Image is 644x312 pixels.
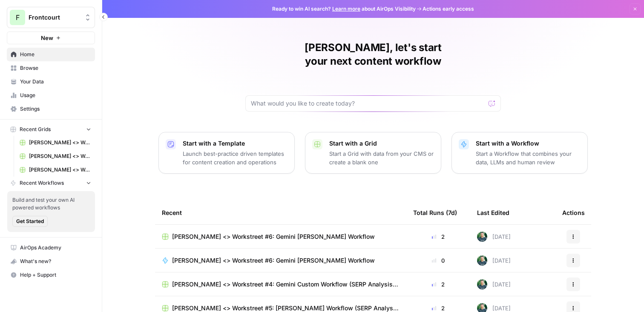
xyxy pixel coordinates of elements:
[476,139,581,148] p: Start with a Workflow
[162,232,400,241] a: [PERSON_NAME] <> Workstreet #6: Gemini [PERSON_NAME] Workflow
[477,279,487,289] img: h07igkfloj1v9lqp1sxvufjbesm0
[29,13,80,22] span: Frontcourt
[183,139,287,148] p: Start with a Template
[20,126,51,133] span: Recent Grids
[477,232,487,242] img: h07igkfloj1v9lqp1sxvufjbesm0
[162,201,400,224] div: Recent
[329,139,434,148] p: Start with a Grid
[423,5,474,13] span: Actions early access
[476,149,581,166] p: Start a Workflow that combines your data, LLMs and human review
[172,232,375,241] span: [PERSON_NAME] <> Workstreet #6: Gemini [PERSON_NAME] Workflow
[413,256,463,265] div: 0
[7,48,95,61] a: Home
[451,132,588,174] button: Start with a WorkflowStart a Workflow that combines your data, LLMs and human review
[29,166,91,174] span: [PERSON_NAME] <> Workstreet #5: [PERSON_NAME] Workflow (SERP Analysis + Transcript + Custom Prompt)
[272,5,416,13] span: Ready to win AI search? about AirOps Visibility
[7,102,95,116] a: Settings
[20,51,91,58] span: Home
[12,216,48,227] button: Get Started
[20,64,91,72] span: Browse
[162,256,400,265] a: [PERSON_NAME] <> Workstreet #6: Gemini [PERSON_NAME] Workflow
[7,255,95,268] div: What's new?
[172,256,375,265] span: [PERSON_NAME] <> Workstreet #6: Gemini [PERSON_NAME] Workflow
[477,255,487,266] img: h07igkfloj1v9lqp1sxvufjbesm0
[16,163,95,177] a: [PERSON_NAME] <> Workstreet #5: [PERSON_NAME] Workflow (SERP Analysis + Transcript + Custom Prompt)
[245,41,501,68] h1: [PERSON_NAME], let's start your next content workflow
[7,241,95,255] a: AirOps Academy
[162,280,400,289] a: [PERSON_NAME] <> Workstreet #4: Gemini Custom Workflow (SERP Analysis + Transcript + Custom Prompt)
[329,149,434,166] p: Start a Grid with data from your CMS or create a blank one
[7,268,95,282] button: Help + Support
[7,255,95,268] button: What's new?
[477,232,511,242] div: [DATE]
[16,149,95,163] a: [PERSON_NAME] <> Workstreet #4: Gemini Custom Workflow (SERP Analysis + Transcript + Custom Prompt)
[7,31,95,44] button: New
[7,7,95,28] button: Workspace: Frontcourt
[29,152,91,160] span: [PERSON_NAME] <> Workstreet #4: Gemini Custom Workflow (SERP Analysis + Transcript + Custom Prompt)
[332,6,360,12] a: Learn more
[7,177,95,189] button: Recent Workflows
[20,271,91,279] span: Help + Support
[20,244,91,252] span: AirOps Academy
[20,105,91,113] span: Settings
[413,232,463,241] div: 2
[41,34,53,42] span: New
[172,280,400,289] span: [PERSON_NAME] <> Workstreet #4: Gemini Custom Workflow (SERP Analysis + Transcript + Custom Prompt)
[7,61,95,75] a: Browse
[12,196,90,212] span: Build and test your own AI powered workflows
[7,123,95,136] button: Recent Grids
[158,132,295,174] button: Start with a TemplateLaunch best-practice driven templates for content creation and operations
[477,279,511,289] div: [DATE]
[16,12,20,23] span: F
[20,78,91,86] span: Your Data
[16,136,95,149] a: [PERSON_NAME] <> Workstreet #6: Gemini [PERSON_NAME] Workflow
[477,255,511,266] div: [DATE]
[7,89,95,102] a: Usage
[413,201,457,224] div: Total Runs (7d)
[20,179,64,187] span: Recent Workflows
[251,99,485,108] input: What would you like to create today?
[29,139,91,146] span: [PERSON_NAME] <> Workstreet #6: Gemini [PERSON_NAME] Workflow
[305,132,441,174] button: Start with a GridStart a Grid with data from your CMS or create a blank one
[20,92,91,99] span: Usage
[413,280,463,289] div: 2
[7,75,95,89] a: Your Data
[16,218,44,225] span: Get Started
[183,149,287,166] p: Launch best-practice driven templates for content creation and operations
[562,201,585,224] div: Actions
[477,201,509,224] div: Last Edited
